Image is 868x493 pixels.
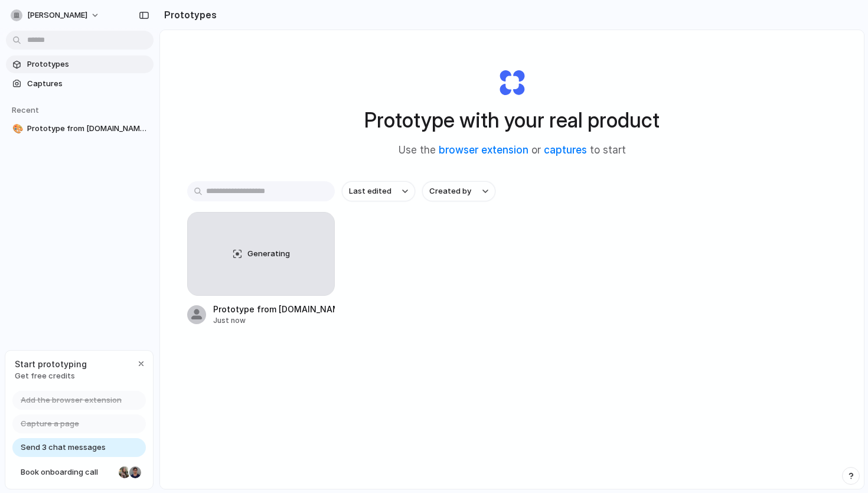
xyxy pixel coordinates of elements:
span: Add the browser extension [21,394,122,406]
span: Start prototyping [15,358,87,370]
span: Capture a page [21,418,79,430]
button: Created by [422,181,495,201]
a: GeneratingPrototype from [DOMAIN_NAME] - Business PaymentsJust now [187,212,335,326]
span: Prototype from [DOMAIN_NAME] - Business Payments [27,123,149,135]
button: [PERSON_NAME] [6,6,106,25]
h1: Prototype with your real product [364,105,660,136]
div: 🎨 [12,122,21,136]
span: Captures [27,78,149,90]
a: Prototypes [6,55,154,73]
span: Prototypes [27,58,149,70]
span: Created by [429,185,471,197]
h2: Prototypes [159,8,217,22]
div: Prototype from [DOMAIN_NAME] - Business Payments [213,303,335,315]
span: Recent [12,105,39,115]
a: Book onboarding call [12,463,146,482]
a: browser extension [439,144,528,156]
span: Book onboarding call [21,466,114,478]
a: captures [544,144,587,156]
span: Use the or to start [399,143,626,158]
span: Get free credits [15,370,87,382]
button: 🎨 [11,123,22,135]
div: Nicole Kubica [118,465,132,479]
span: Send 3 chat messages [21,442,106,453]
a: 🎨Prototype from [DOMAIN_NAME] - Business Payments [6,120,154,138]
a: Captures [6,75,154,93]
button: Last edited [342,181,415,201]
span: Last edited [349,185,391,197]
div: Christian Iacullo [128,465,142,479]
div: Just now [213,315,335,326]
span: [PERSON_NAME] [27,9,87,21]
span: Generating [247,248,290,260]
